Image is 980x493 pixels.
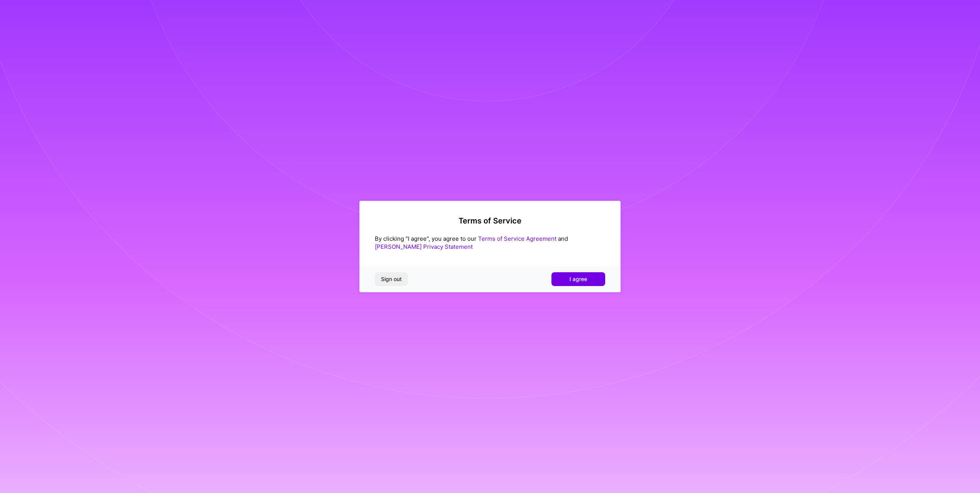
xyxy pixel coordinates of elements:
span: I agree [569,275,587,283]
h2: Terms of Service [375,216,605,225]
button: Sign out [375,272,408,286]
a: Terms of Service Agreement [478,235,556,242]
div: By clicking "I agree", you agree to our and [375,235,605,251]
span: Sign out [381,275,402,283]
a: [PERSON_NAME] Privacy Statement [375,243,473,250]
button: I agree [551,272,605,286]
